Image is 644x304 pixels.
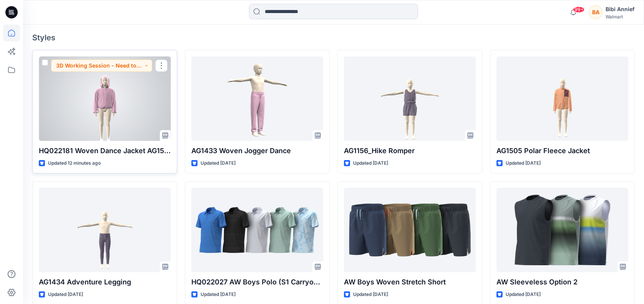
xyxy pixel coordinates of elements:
[201,159,236,167] p: Updated [DATE]
[39,188,171,272] a: AG1434 Adventure Legging
[344,56,476,141] a: AG1156_Hike Romper
[48,291,83,299] p: Updated [DATE]
[32,33,635,42] h4: Styles
[39,145,171,156] p: HQ022181 Woven Dance Jacket AG1503
[496,145,628,156] p: AG1505 Polar Fleece Jacket
[573,7,584,13] span: 99+
[191,145,323,156] p: AG1433 Woven Jogger Dance
[344,145,476,156] p: AG1156_Hike Romper
[344,188,476,272] a: AW Boys Woven Stretch Short
[496,188,628,272] a: AW Sleeveless Option 2
[344,277,476,287] p: AW Boys Woven Stretch Short
[606,5,634,14] div: Bibi Annief
[201,291,236,299] p: Updated [DATE]
[39,56,171,141] a: HQ022181 Woven Dance Jacket AG1503
[606,14,634,20] div: Walmart
[506,291,541,299] p: Updated [DATE]
[353,291,388,299] p: Updated [DATE]
[191,56,323,141] a: AG1433 Woven Jogger Dance
[191,277,323,287] p: HQ022027 AW Boys Polo (S1 Carryover)
[496,277,628,287] p: AW Sleeveless Option 2
[39,277,171,287] p: AG1434 Adventure Legging
[353,159,388,167] p: Updated [DATE]
[496,56,628,141] a: AG1505 Polar Fleece Jacket
[506,159,541,167] p: Updated [DATE]
[589,5,603,19] div: BA
[48,159,101,167] p: Updated 12 minutes ago
[191,188,323,272] a: HQ022027 AW Boys Polo (S1 Carryover)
